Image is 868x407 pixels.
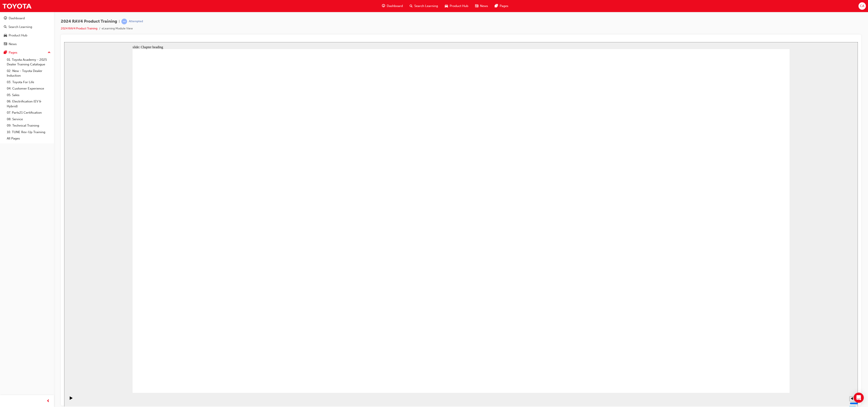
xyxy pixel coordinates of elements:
span: search-icon [4,25,7,29]
span: Product Hub [450,4,468,8]
button: DashboardSearch LearningProduct HubNews [2,14,52,49]
span: news-icon [475,3,478,9]
div: Pages [9,50,17,55]
span: | [119,19,120,24]
div: Dashboard [9,16,25,21]
img: Trak [2,1,32,11]
li: eLearning Module View [102,26,133,31]
span: News [480,4,488,8]
div: misc controls [783,351,792,364]
a: 2024 RAV4 Product Training [61,27,97,30]
a: 01. Toyota Academy - 2025 Dealer Training Catalogue [5,57,52,68]
span: up-icon [48,50,51,55]
a: Dashboard [2,14,52,22]
div: News [9,42,17,47]
span: 2024 RAV4 Product Training [61,19,117,24]
a: 03. Toyota For Life [5,79,52,86]
span: car-icon [4,34,7,37]
span: Dashboard [387,4,403,8]
a: search-iconSearch Learning [406,2,441,10]
span: Search Learning [414,4,438,8]
a: 10. TUNE Rev-Up Training [5,129,52,135]
button: Pages [2,49,52,57]
button: Mute (Ctrl+Alt+M) [785,354,792,359]
a: 08. Service [5,116,52,123]
a: 06. Electrification (EV & Hybrid) [5,98,52,109]
a: car-iconProduct Hub [441,2,472,10]
span: guage-icon [382,3,385,9]
a: Product Hub [2,32,52,39]
span: prev-icon [47,399,50,404]
span: guage-icon [4,17,7,20]
span: pages-icon [495,3,498,9]
span: Pages [500,4,508,8]
a: News [2,40,52,48]
a: news-iconNews [472,2,491,10]
a: 04. Customer Experience [5,85,52,92]
input: volume [786,360,813,363]
span: pages-icon [4,51,7,55]
div: playback controls [2,351,9,364]
div: Search Learning [8,25,32,29]
span: news-icon [4,42,7,46]
button: CA [858,2,866,10]
a: 02. New - Toyota Dealer Induction [5,68,52,79]
button: Play (Ctrl+Alt+P) [2,354,9,361]
div: Product Hub [9,33,27,38]
a: guage-iconDashboard [379,2,406,10]
a: Search Learning [2,23,52,31]
div: Open Intercom Messenger [854,393,864,403]
a: 09. Technical Training [5,122,52,129]
a: All Pages [5,135,52,142]
a: 07. Parts21 Certification [5,109,52,116]
span: CA [860,4,864,8]
div: Attempted [129,19,143,23]
a: 05. Sales [5,92,52,98]
span: learningRecordVerb_ATTEMPT-icon [121,19,127,24]
span: search-icon [410,3,413,9]
span: car-icon [445,3,448,9]
a: pages-iconPages [491,2,512,10]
